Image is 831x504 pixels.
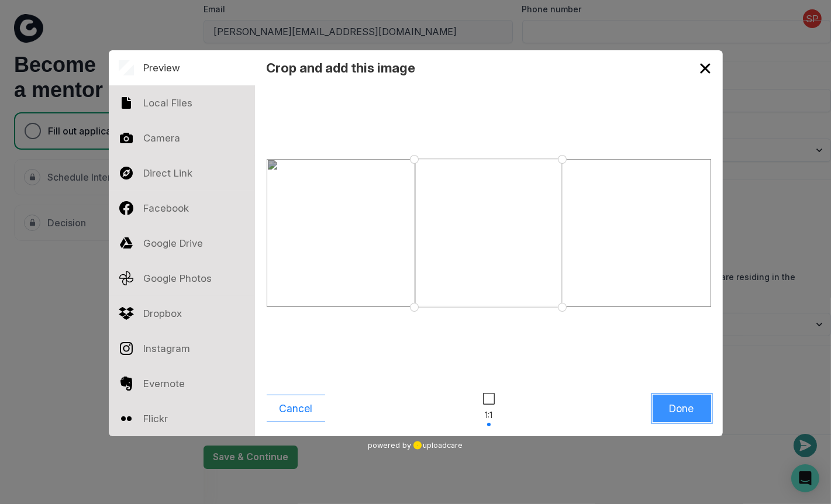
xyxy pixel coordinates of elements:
div: Facebook [109,191,255,226]
div: Dropbox [109,296,255,331]
div: Google Drive [109,226,255,261]
button: Done [653,395,711,422]
div: Local Files [109,85,255,120]
div: Direct Link [109,156,255,191]
div: Preview [109,50,255,85]
div: powered by [368,436,463,454]
a: uploadcare [412,441,463,450]
div: Flickr [109,401,255,436]
div: Google Photos [109,261,255,296]
div: Evernote [109,366,255,401]
div: Camera [109,120,255,156]
button: Cancel [267,395,325,422]
div: Instagram [109,331,255,366]
button: Close [688,50,723,85]
div: Crop and add this image [267,61,416,75]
